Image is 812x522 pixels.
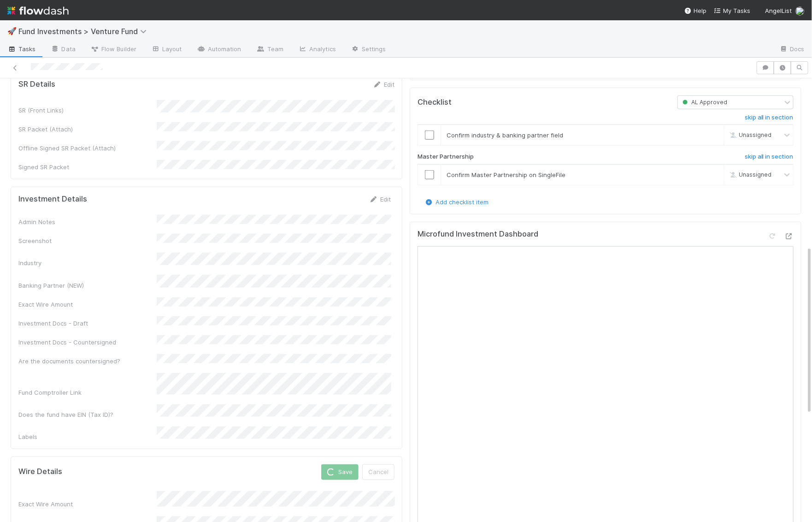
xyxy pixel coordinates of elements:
div: Are the documents countersigned? [18,356,157,366]
img: logo-inverted-e16ddd16eac7371096b0.svg [7,3,69,18]
span: Confirm Master Partnership on SingleFile [447,171,565,178]
div: Labels [18,432,157,441]
div: Offline Signed SR Packet (Attach) [18,143,157,153]
span: 🚀 [7,27,17,35]
span: Unassigned [728,172,771,178]
h5: SR Details [18,80,55,89]
span: Confirm industry & banking partner field [447,131,563,139]
div: Banking Partner (NEW) [18,281,157,290]
div: SR (Front Links) [18,106,157,115]
a: Layout [144,42,189,57]
h5: Microfund Investment Dashboard [418,230,538,239]
h5: Investment Details [18,195,87,204]
div: Does the fund have EIN (Tax ID)? [18,410,157,419]
a: Automation [189,42,249,57]
div: Signed SR Packet [18,162,157,172]
div: Fund Comptroller Link [18,388,157,397]
img: avatar_041b9f3e-9684-4023-b9b7-2f10de55285d.png [795,6,805,16]
a: Settings [343,42,394,57]
a: Analytics [291,42,343,57]
span: AL Approved [681,99,727,106]
h6: skip all in section [745,153,794,160]
div: Help [684,6,706,15]
a: skip all in section [745,153,794,164]
span: Flow Builder [90,44,136,53]
h5: Checklist [418,98,452,107]
div: Investment Docs - Countersigned [18,338,157,347]
button: Cancel [362,464,394,480]
h6: Master Partnership [418,153,474,160]
a: Data [43,42,83,57]
a: skip all in section [745,114,794,125]
div: SR Packet (Attach) [18,125,157,134]
a: My Tasks [714,6,750,15]
div: Investment Docs - Draft [18,319,157,328]
a: Flow Builder [83,42,144,57]
div: Admin Notes [18,217,157,226]
a: Team [249,42,291,57]
a: Edit [369,196,391,203]
span: My Tasks [714,7,750,14]
a: Docs [772,42,812,57]
a: Add checklist item [424,198,488,206]
div: Industry [18,258,157,267]
div: Screenshot [18,236,157,245]
div: Exact Wire Amount [18,500,157,509]
a: Edit [373,81,394,88]
h5: Wire Details [18,468,62,477]
h6: skip all in section [745,114,794,121]
span: Fund Investments > Venture Fund [18,27,151,36]
span: Unassigned [728,132,771,139]
button: Save [321,464,359,480]
span: AngelList [765,7,792,14]
span: Tasks [7,44,36,53]
div: Exact Wire Amount [18,300,157,309]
